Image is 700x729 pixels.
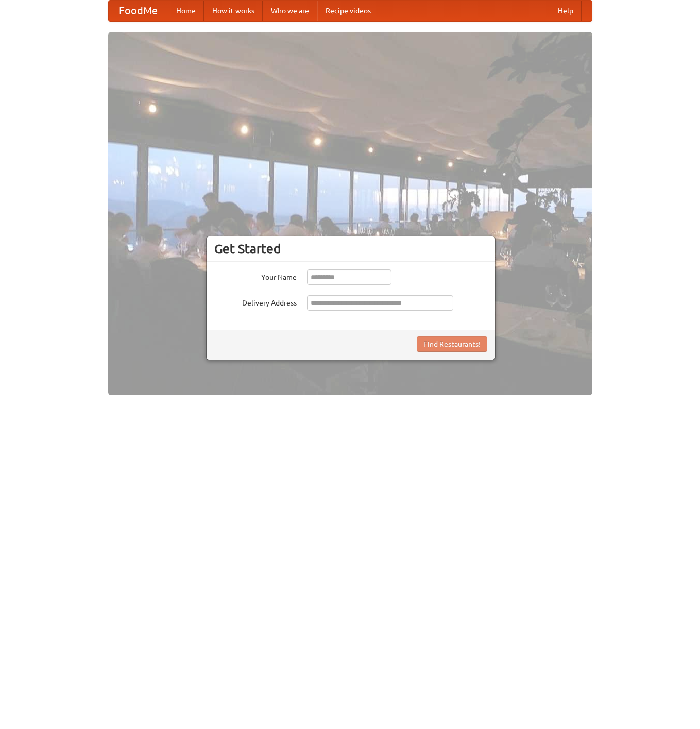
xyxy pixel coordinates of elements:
[109,1,168,21] a: FoodMe
[317,1,379,21] a: Recipe videos
[263,1,317,21] a: Who we are
[214,269,297,282] label: Your Name
[550,1,582,21] a: Help
[168,1,204,21] a: Home
[214,241,487,257] h3: Get Started
[214,295,297,308] label: Delivery Address
[204,1,263,21] a: How it works
[417,336,487,352] button: Find Restaurants!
